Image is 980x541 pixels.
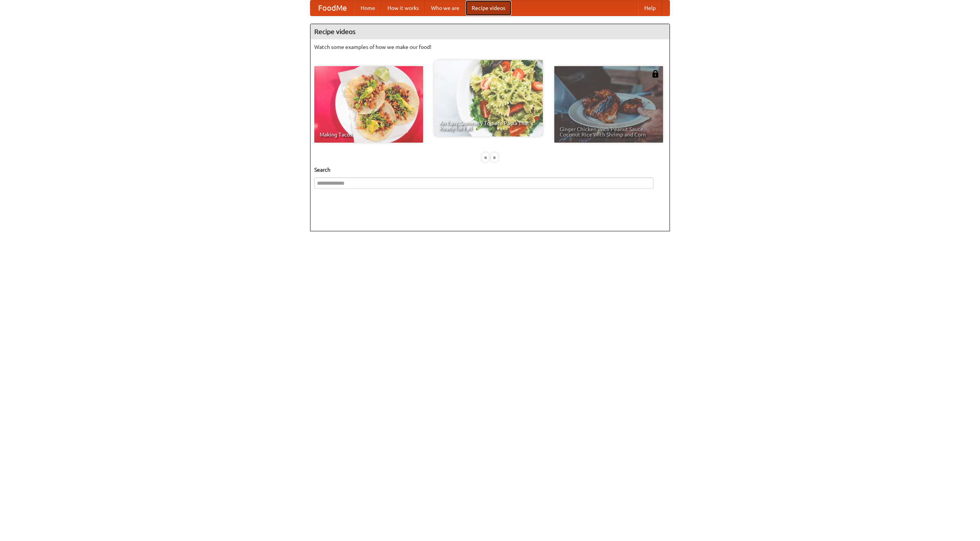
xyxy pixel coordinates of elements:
img: 483408.png [652,70,659,78]
a: Making Tacos [314,66,423,143]
a: An Easy, Summery Tomato Pasta That's Ready for Fall [434,60,543,136]
span: Making Tacos [320,132,418,137]
div: « [482,153,489,162]
div: » [491,153,498,162]
a: Who we are [425,0,465,16]
a: Help [638,0,662,16]
h5: Search [314,166,666,174]
span: An Easy, Summery Tomato Pasta That's Ready for Fall [439,120,537,131]
p: Watch some examples of how we make our food! [314,43,666,51]
a: How it works [381,0,425,16]
a: FoodMe [310,0,354,16]
a: Recipe videos [465,0,511,16]
a: Home [354,0,381,16]
h4: Recipe videos [310,24,670,39]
